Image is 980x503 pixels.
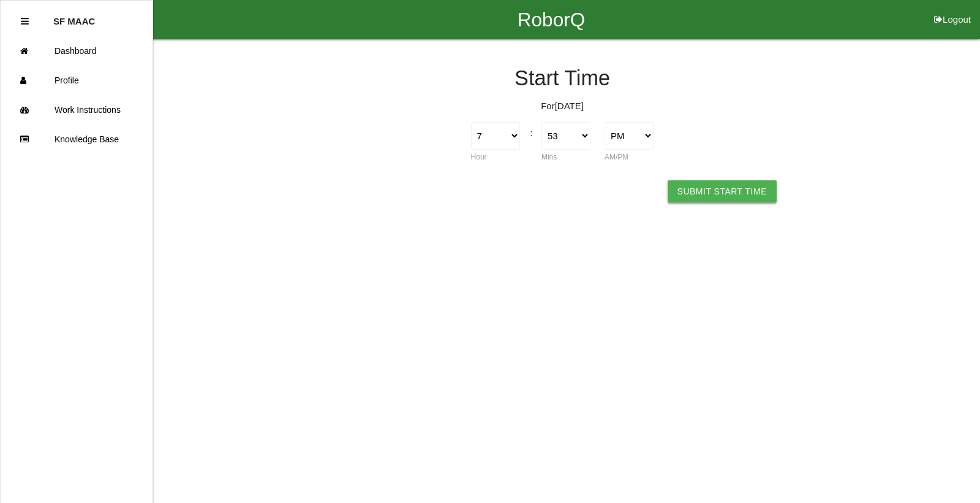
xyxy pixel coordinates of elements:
label: Hour [471,153,487,161]
button: Submit Start Time [668,180,777,202]
a: Profile [1,66,153,95]
p: For [DATE] [184,99,941,113]
div: Close [21,7,29,36]
a: Work Instructions [1,95,153,125]
a: Knowledge Base [1,125,153,154]
h4: Start Time [184,67,941,90]
div: : [527,122,534,140]
a: Dashboard [1,36,153,66]
label: Mins [541,153,557,161]
p: SF MAAC [53,7,95,26]
label: AM/PM [605,153,628,161]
